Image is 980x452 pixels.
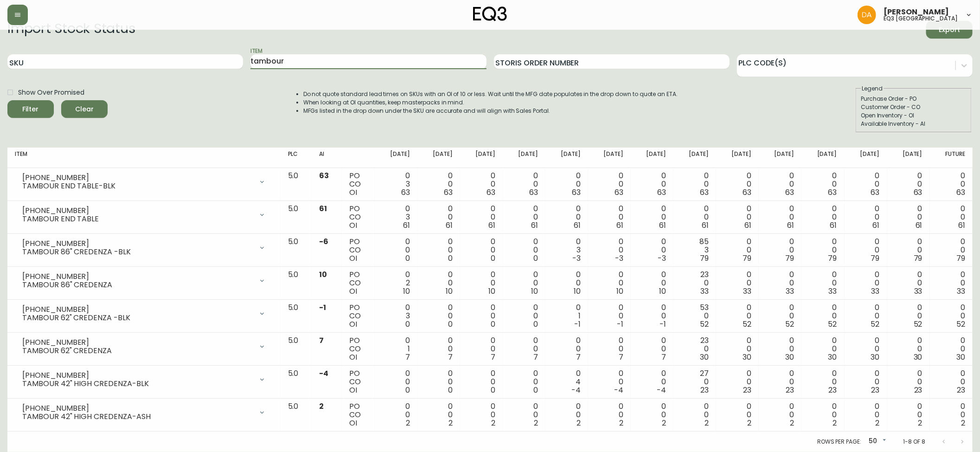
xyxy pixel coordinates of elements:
span: 63 [786,187,794,198]
span: OI [349,220,357,231]
div: 85 3 [681,238,709,263]
div: 0 0 [852,369,880,394]
div: 0 0 [425,369,453,394]
td: 5.0 [281,201,312,234]
div: 0 0 [382,238,410,263]
div: 0 0 [809,369,837,394]
div: 0 0 [724,336,751,362]
span: 63 [487,187,495,198]
div: 0 0 [425,172,453,197]
span: -4 [614,385,623,395]
div: 50 [865,434,888,449]
div: 23 0 [681,271,709,296]
div: PO CO [349,271,367,296]
div: Purchase Order - PO [861,95,967,103]
div: TAMBOUR 62" CREDENZA -BLK [22,314,253,322]
div: TAMBOUR 86" CREDENZA -BLK [22,248,253,256]
div: 0 0 [809,238,837,263]
div: [PHONE_NUMBER] [22,338,253,347]
span: 10 [574,286,581,297]
span: 2 [319,401,324,412]
div: 0 0 [766,172,794,197]
div: 0 3 [382,205,410,230]
span: 0 [491,253,495,264]
span: 79 [828,253,837,264]
div: 0 0 [596,402,623,427]
div: 0 0 [895,336,922,362]
li: Do not quote standard lead times on SKUs with an OI of 10 or less. Wait until the MFG date popula... [303,90,678,98]
span: 52 [956,319,965,329]
div: 0 0 [425,238,453,263]
div: 0 0 [510,369,538,394]
div: PO CO [349,402,367,427]
div: 0 0 [937,303,965,329]
span: 63 [743,187,751,198]
div: [PHONE_NUMBER] [22,207,253,215]
button: Export [926,21,973,39]
div: 0 0 [724,172,751,197]
div: 0 0 [809,402,837,427]
div: 0 0 [852,271,880,296]
span: 61 [659,220,666,231]
span: -4 [657,385,666,395]
th: [DATE] [375,148,417,168]
div: 0 0 [937,238,965,263]
span: 79 [786,253,794,264]
div: PO CO [349,238,367,263]
div: Open Inventory - OI [861,111,967,120]
span: 30 [871,352,880,362]
span: [PERSON_NAME] [884,8,949,16]
span: OI [349,253,357,264]
span: 10 [446,286,453,297]
div: TAMBOUR END TABLE [22,215,253,223]
span: 10 [616,286,623,297]
div: 0 0 [937,369,965,394]
div: 0 0 [382,369,410,394]
span: 61 [574,220,581,231]
div: [PHONE_NUMBER]TAMBOUR 86" CREDENZA [15,271,273,291]
div: 0 0 [766,369,794,394]
span: 61 [616,220,623,231]
span: 63 [956,187,965,198]
div: Filter [23,103,39,115]
div: 0 0 [766,402,794,427]
span: 33 [871,286,880,297]
h5: eq3 [GEOGRAPHIC_DATA] [884,16,958,21]
div: 0 0 [468,402,495,427]
span: 61 [488,220,495,231]
span: 7 [533,352,538,362]
div: 0 0 [553,402,581,427]
li: When looking at OI quantities, keep masterpacks in mind. [303,98,678,107]
div: TAMBOUR 62" CREDENZA [22,347,253,355]
div: 0 0 [895,271,922,296]
span: 52 [914,319,922,329]
div: 0 0 [510,271,538,296]
span: OI [349,286,357,297]
span: 79 [700,253,709,264]
span: -1 [617,319,623,329]
th: Future [930,148,973,168]
div: 0 0 [468,369,495,394]
span: 33 [914,286,922,297]
img: dd1a7e8db21a0ac8adbf82b84ca05374 [858,6,876,24]
span: -4 [571,385,581,395]
div: TAMBOUR 42" HIGH CREDENZA-BLK [22,380,253,388]
span: 23 [871,385,880,395]
div: 0 2 [382,271,410,296]
div: 0 0 [596,336,623,362]
span: 0 [491,385,495,395]
div: [PHONE_NUMBER] [22,239,253,248]
th: [DATE] [887,148,930,168]
div: 0 0 [852,172,880,197]
th: [DATE] [588,148,631,168]
span: 33 [743,286,751,297]
span: 0 [448,253,453,264]
div: 0 0 [596,369,623,394]
span: 79 [743,253,751,264]
div: 0 0 [809,271,837,296]
div: 0 0 [638,205,666,230]
div: 0 0 [937,205,965,230]
div: [PHONE_NUMBER]TAMBOUR END TABLE-BLK [15,172,273,192]
span: 7 [448,352,453,362]
th: [DATE] [503,148,545,168]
